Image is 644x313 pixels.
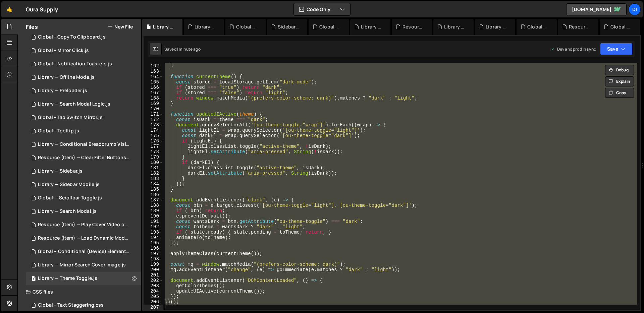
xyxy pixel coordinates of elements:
div: Library — Mirror Search Cover Image.js [38,262,126,268]
div: 179 [144,154,163,160]
div: 198 [144,256,163,262]
div: 206 [144,299,163,305]
div: Library — Offline Mode.js [486,23,507,30]
div: 14937/44471.js [26,44,141,57]
div: Library — Search Modal Logic.js [38,101,110,107]
div: 166 [144,85,163,90]
div: 14937/38911.js [26,258,141,272]
a: Di [629,3,641,15]
h2: Files [26,23,38,30]
div: CSS files [18,285,141,299]
div: Library — Sidebar.js [195,23,216,30]
a: [DOMAIN_NAME] [566,3,627,15]
div: 200 [144,267,163,272]
div: Global — Scrollbar Toggle.js [38,195,102,201]
div: 195 [144,240,163,246]
div: 171 [144,112,163,117]
div: Resource (Item) — Clear Filter Buttons.js [38,155,130,161]
div: 192 [144,224,163,230]
div: 183 [144,176,163,181]
div: Global - Notification Toasters.js [527,23,549,30]
button: Debug [605,65,634,75]
div: 162 [144,63,163,69]
div: 177 [144,144,163,149]
div: 14937/44582.js [26,30,141,44]
div: 164 [144,74,163,79]
div: Dev and prod in sync [550,46,596,52]
div: 207 [144,305,163,310]
div: Library — Offline Mode.js [38,74,95,80]
div: 202 [144,278,163,283]
div: 14937/39947.js [26,191,141,205]
div: Resource (Item) — Play Cover Video on Hover.js [38,222,130,228]
div: 14937/44593.js [26,178,141,191]
div: Global - Tab Switch Mirror.js [236,23,258,30]
div: 204 [144,289,163,294]
div: 191 [144,219,163,224]
div: Oura Supply [26,5,58,13]
div: 181 [144,165,163,171]
div: Library — Search Modal.js [38,208,97,214]
div: 14937/38915.js [26,245,143,258]
div: 205 [144,294,163,299]
div: 14937/43958.js [26,84,141,98]
div: 186 [144,192,163,197]
div: Global - Tab Switch Mirror.js [38,115,103,121]
button: Save [600,43,633,55]
div: 187 [144,197,163,203]
div: Global - Notification Toasters.js [38,61,112,67]
div: 190 [144,213,163,219]
div: 193 [144,230,163,235]
div: 188 [144,203,163,208]
div: 174 [144,128,163,133]
div: Saved [164,46,201,52]
a: 🤙 [1,1,18,17]
div: 14937/38910.js [26,232,143,245]
div: 163 [144,69,163,74]
div: Library — Preloader.js [38,88,87,94]
div: Global - Copy To Clipboard.js [38,34,106,40]
div: 14937/44851.js [26,98,141,111]
div: Library — Sidebar Mobile.js [38,182,100,188]
div: 14937/45379.js [26,272,141,285]
div: 199 [144,262,163,267]
div: Global - Tooltip.js [38,128,79,134]
div: 180 [144,160,163,165]
div: 14937/38901.js [26,218,143,232]
div: 14937/45352.js [26,165,141,178]
div: 167 [144,90,163,96]
div: 194 [144,235,163,240]
div: 1 minute ago [176,46,201,52]
div: 14937/44170.js [26,138,143,151]
span: 1 [32,276,36,282]
div: 176 [144,138,163,144]
button: Code Only [294,3,350,15]
div: Global - Copy To Clipboard.js [610,23,632,30]
div: 201 [144,272,163,278]
div: 14937/38913.js [26,205,141,218]
div: 173 [144,122,163,128]
div: 203 [144,283,163,289]
div: 14937/43376.js [26,151,143,165]
div: 196 [144,246,163,251]
div: 168 [144,96,163,101]
div: Global - Mirror Click.js [38,48,89,54]
div: 182 [144,171,163,176]
div: 165 [144,79,163,85]
div: Resource (Item) — Load Dynamic Modal (AJAX).js [38,235,130,241]
div: Resource (Page) — Rich Text Highlight Pill.js [402,23,424,30]
div: 14937/44586.js [26,71,141,84]
button: Explain [605,76,634,86]
div: 185 [144,187,163,192]
div: Library — Theme Toggle.js [38,275,97,281]
div: Library — Sidebar Mobile.js [444,23,466,30]
div: Library — Search Modal Logic.js [361,23,382,30]
div: 184 [144,181,163,187]
div: Global - Text Staggering.css [319,23,341,30]
div: 197 [144,251,163,256]
div: Global – Conditional (Device) Element Visibility.js [38,249,130,255]
div: 14937/44562.js [26,124,141,138]
div: 14937/44585.js [26,57,141,71]
div: 14937/44933.css [26,299,141,312]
